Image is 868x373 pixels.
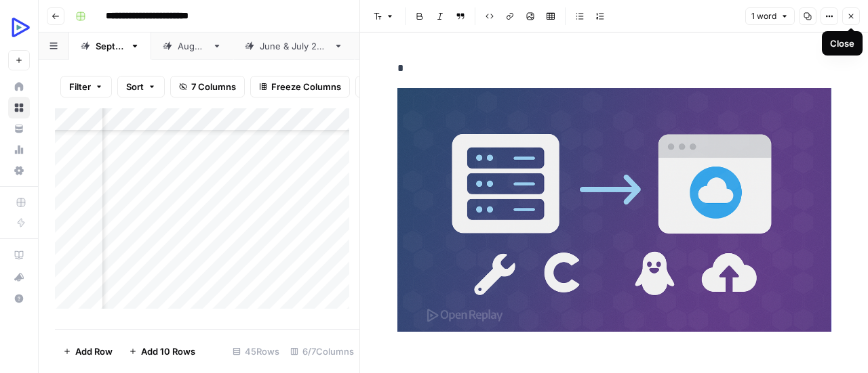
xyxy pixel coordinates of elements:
[121,341,203,362] button: Add 10 Rows
[8,118,30,139] a: Your Data
[8,266,30,288] button: What's new?
[96,39,125,53] div: [DATE]
[271,80,341,93] span: Freeze Columns
[55,341,121,362] button: Add Row
[117,76,165,97] button: Sort
[69,32,151,60] a: [DATE]
[233,32,355,60] a: [DATE] & [DATE]
[8,160,30,181] a: Settings
[191,80,236,93] span: 7 Columns
[745,7,795,25] button: 1 word
[178,39,207,53] div: [DATE]
[151,32,233,60] a: [DATE]
[126,80,144,93] span: Sort
[8,11,30,45] button: Workspace: OpenReplay
[170,76,245,97] button: 7 Columns
[69,80,91,93] span: Filter
[8,16,33,40] img: OpenReplay Logo
[60,76,112,97] button: Filter
[285,341,359,362] div: 6/7 Columns
[250,76,350,97] button: Freeze Columns
[397,88,831,332] img: Tools%20and%20Platforms%20That%20Make%20Self-Hosting%20Easier.jpg
[141,345,195,358] span: Add 10 Rows
[830,37,854,50] div: Close
[260,39,328,53] div: [DATE] & [DATE]
[75,345,113,358] span: Add Row
[8,244,30,266] a: AirOps Academy
[8,76,30,97] a: Home
[9,267,29,287] div: What's new?
[751,10,776,22] span: 1 word
[227,341,285,362] div: 45 Rows
[8,288,30,309] button: Help + Support
[8,139,30,160] a: Usage
[8,97,30,118] a: Browse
